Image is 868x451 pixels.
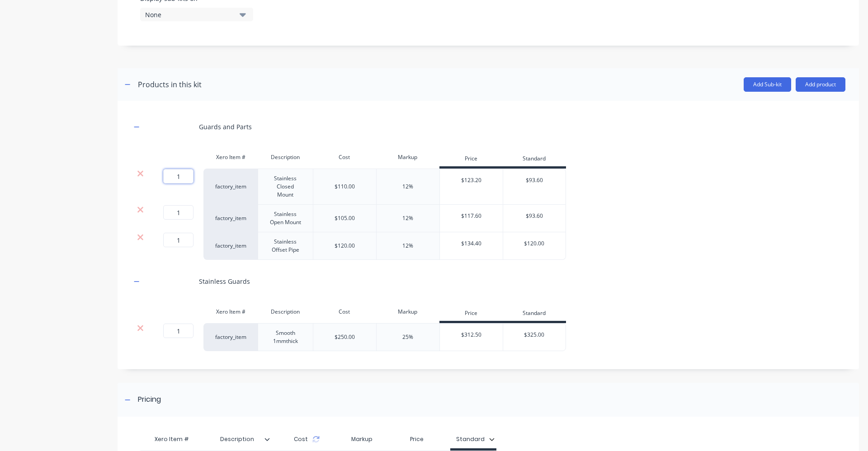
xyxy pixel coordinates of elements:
[203,205,258,232] div: factory_item
[206,428,268,451] div: Description
[503,169,566,192] div: $93.60
[203,323,258,351] div: factory_item
[262,208,309,228] div: Stainless Open Mount
[335,214,355,222] div: $105.00
[440,324,503,346] div: $312.50
[138,430,206,448] div: Xero Item #
[402,333,413,341] div: 25%
[503,305,566,323] div: Standard
[796,77,845,92] button: Add product
[294,435,308,443] span: Cost
[439,150,503,169] div: Price
[138,79,202,90] div: Products in this kit
[744,77,791,92] button: Add Sub-kit
[376,303,439,321] div: Markup
[440,169,503,192] div: $123.20
[163,205,193,220] input: ?
[402,183,413,191] div: 12%
[503,205,566,227] div: $93.60
[335,333,355,341] div: $250.00
[335,183,355,191] div: $110.00
[199,277,250,286] div: Stainless Guards
[203,303,258,321] div: Xero Item #
[274,430,340,448] div: Cost
[258,303,313,321] div: Description
[376,148,439,166] div: Markup
[203,148,258,166] div: Xero Item #
[140,8,253,21] button: None
[313,303,376,321] div: Cost
[439,305,503,323] div: Price
[145,10,233,19] div: None
[138,394,161,405] div: Pricing
[163,324,193,338] input: ?
[262,236,309,256] div: Stainless Offset Pipe
[503,324,566,346] div: $325.00
[340,430,384,448] div: Markup
[206,430,274,448] div: Description
[452,432,499,446] button: Standard
[262,173,309,201] div: Stainless Closed Mount
[440,232,503,255] div: $134.40
[383,430,450,448] div: Price
[503,150,566,169] div: Standard
[203,169,258,205] div: factory_item
[262,327,309,347] div: Smooth 1mmthick
[163,169,193,183] input: ?
[258,148,313,166] div: Description
[163,233,193,247] input: ?
[456,435,485,443] div: Standard
[503,232,566,255] div: $120.00
[313,148,376,166] div: Cost
[335,242,355,250] div: $120.00
[440,205,503,227] div: $117.60
[402,214,413,222] div: 12%
[203,232,258,260] div: factory_item
[402,242,413,250] div: 12%
[199,122,252,132] div: Guards and Parts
